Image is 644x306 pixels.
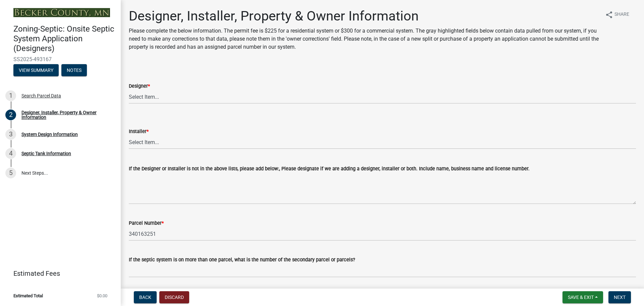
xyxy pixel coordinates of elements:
[608,291,631,303] button: Next
[129,258,355,262] label: If the septic system is on more than one parcel, what is the number of the secondary parcel or pa...
[13,56,107,62] span: SS2025-493167
[21,93,61,98] div: Search Parcel Data
[5,90,16,101] div: 1
[600,8,635,21] button: shareShare
[5,129,16,140] div: 3
[13,68,59,73] wm-modal-confirm: Summary
[605,11,613,19] i: share
[5,267,110,280] a: Estimated Fees
[13,8,110,17] img: Becker County, Minnesota
[5,110,16,120] div: 2
[129,221,164,226] label: Parcel Number
[13,294,43,298] span: Estimated Total
[614,11,629,19] span: Share
[5,148,16,159] div: 4
[5,168,16,178] div: 5
[61,68,87,73] wm-modal-confirm: Notes
[129,129,149,134] label: Installer
[139,295,151,300] span: Back
[614,295,626,300] span: Next
[562,291,603,303] button: Save & Exit
[13,24,115,53] h4: Zoning-Septic: Onsite Septic System Application (Designers)
[134,291,157,303] button: Back
[129,167,530,171] label: If the Designer or Installer is not in the above lists, please add below:, Please designate if we...
[129,27,600,51] p: Please complete the below information. The permit fee is $225 for a residential system or $300 fo...
[568,295,594,300] span: Save & Exit
[21,110,110,120] div: Designer, Installer, Property & Owner Information
[21,151,71,156] div: Septic Tank Information
[61,64,87,76] button: Notes
[13,64,59,76] button: View Summary
[21,132,78,137] div: System Design Information
[97,294,107,298] span: $0.00
[129,84,150,89] label: Designer
[129,8,600,24] h1: Designer, Installer, Property & Owner Information
[159,291,189,303] button: Discard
